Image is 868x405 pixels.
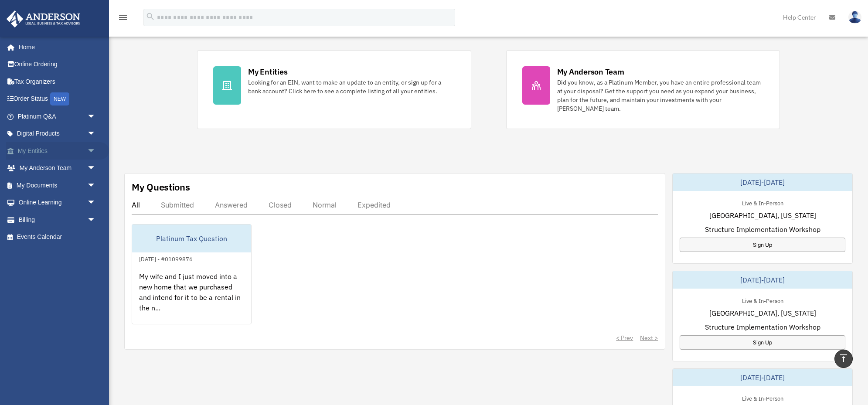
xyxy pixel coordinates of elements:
span: arrow_drop_down [87,142,105,160]
div: My Questions [132,180,190,194]
div: Did you know, as a Platinum Member, you have an entire professional team at your disposal? Get th... [557,78,764,113]
span: arrow_drop_down [87,194,105,212]
div: All [132,201,140,209]
a: My Anderson Team Did you know, as a Platinum Member, you have an entire professional team at your... [506,50,780,129]
a: My Entitiesarrow_drop_down [6,142,109,160]
a: Platinum Q&Aarrow_drop_down [6,108,109,125]
a: Events Calendar [6,228,109,246]
a: My Entities Looking for an EIN, want to make an update to an entity, or sign up for a bank accoun... [197,50,471,129]
a: Digital Productsarrow_drop_down [6,125,109,143]
div: My Entities [248,66,287,77]
a: Sign Up [680,335,845,350]
span: arrow_drop_down [87,160,105,177]
span: Structure Implementation Workshop [705,224,820,235]
div: NEW [50,92,69,106]
div: Looking for an EIN, want to make an update to an entity, or sign up for a bank account? Click her... [248,78,455,95]
div: Live & In-Person [735,198,790,207]
div: Expedited [357,201,391,209]
a: My Anderson Teamarrow_drop_down [6,160,109,177]
div: Answered [215,201,248,209]
div: My Anderson Team [557,66,624,77]
i: menu [118,12,128,23]
div: Normal [313,201,337,209]
span: arrow_drop_down [87,125,105,143]
i: search [146,12,155,21]
a: Platinum Tax Question[DATE] - #01099876My wife and I just moved into a new home that we purchased... [132,224,252,324]
div: [DATE]-[DATE] [673,271,852,289]
div: Live & In-Person [735,296,790,305]
div: Closed [269,201,292,209]
span: [GEOGRAPHIC_DATA], [US_STATE] [709,210,816,221]
a: menu [118,15,128,23]
a: Billingarrow_drop_down [6,211,109,228]
a: Tax Organizers [6,73,109,90]
a: Home [6,38,105,56]
div: [DATE] - #01099876 [132,254,200,263]
a: Online Learningarrow_drop_down [6,194,109,211]
a: My Documentsarrow_drop_down [6,177,109,194]
div: My wife and I just moved into a new home that we purchased and intend for it to be a rental in th... [132,264,251,332]
div: Live & In-Person [735,393,790,402]
div: [DATE]-[DATE] [673,369,852,386]
img: User Pic [848,11,861,24]
a: vertical_align_top [834,350,853,368]
div: Platinum Tax Question [132,225,251,252]
span: arrow_drop_down [87,108,105,126]
i: vertical_align_top [838,353,849,364]
a: Order StatusNEW [6,90,109,108]
div: [DATE]-[DATE] [673,174,852,191]
span: [GEOGRAPHIC_DATA], [US_STATE] [709,308,816,318]
span: arrow_drop_down [87,211,105,229]
img: Anderson Advisors Platinum Portal [4,10,83,27]
span: Structure Implementation Workshop [705,322,820,332]
a: Sign Up [680,238,845,252]
div: Submitted [161,201,194,209]
span: arrow_drop_down [87,177,105,194]
a: Online Ordering [6,56,109,73]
